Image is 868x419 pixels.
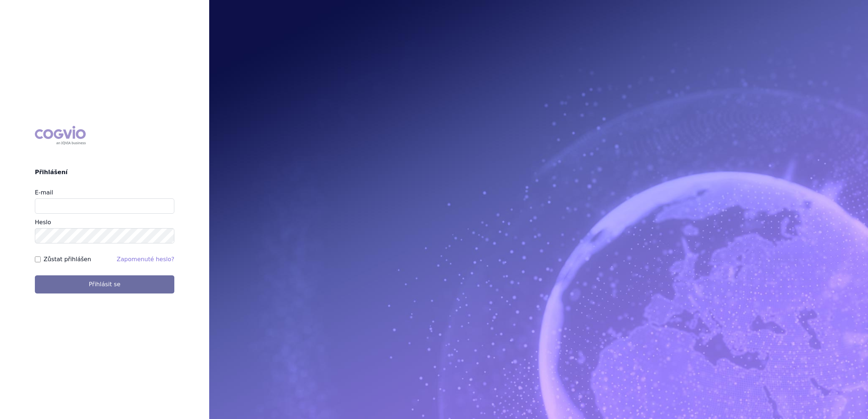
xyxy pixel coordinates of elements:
[44,255,91,264] label: Zůstat přihlášen
[35,189,53,196] label: E-mail
[35,275,174,293] button: Přihlásit se
[117,256,174,263] a: Zapomenuté heslo?
[35,219,51,226] label: Heslo
[35,168,174,177] h2: Přihlášení
[35,126,86,145] div: COGVIO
